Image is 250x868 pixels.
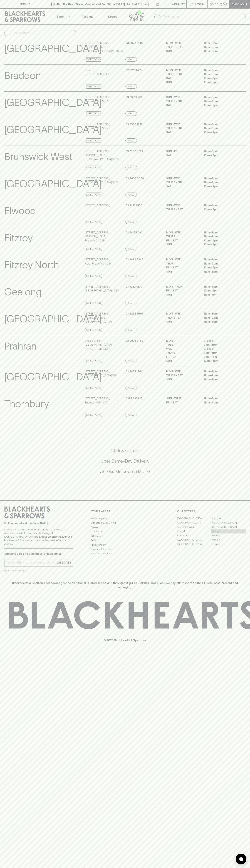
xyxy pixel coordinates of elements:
p: SAT [166,76,198,80]
p: Sun - Thur [166,396,198,401]
a: [GEOGRAPHIC_DATA] [177,521,211,525]
a: Contact Us [91,530,159,534]
p: Blackhearts & Sparrows acknowledges the traditional Custodians of land throughout [GEOGRAPHIC_DAT... [7,581,243,589]
p: SAT [166,130,198,134]
a: [GEOGRAPHIC_DATA] [177,516,211,521]
a: Elwood [177,529,211,533]
a: Brunswick West [177,525,211,529]
p: MON - WED [166,68,198,72]
p: [STREET_ADDRESS][PERSON_NAME] , [GEOGRAPHIC_DATA] 3055 [85,149,125,161]
a: Terms & Conditions [91,551,159,556]
p: [GEOGRAPHIC_DATA] [4,370,102,384]
p: THURS - FRI [166,126,198,130]
p: 03 9077 5145 [125,41,143,45]
a: Call [125,193,137,197]
p: 11am – 8pm [204,258,236,262]
p: 11am – 9pm [204,316,236,320]
p: $0.00 [210,2,218,6]
p: 10am – 9pm [204,103,236,107]
p: 11am – 8pm [204,122,236,126]
p: 11am – 8pm [204,149,236,153]
p: 03 7300 6721 [125,149,143,153]
a: Call [125,220,137,224]
p: Fitzroy [4,231,33,245]
input: Try "Pinot noir" [163,14,243,20]
p: [GEOGRAPHIC_DATA] [4,41,102,56]
p: SUBSCRIBE [56,560,71,565]
p: MON - WED [166,258,198,262]
p: SUN - FRI [166,149,198,153]
p: FRI - SAT [166,266,198,270]
p: 10am – 8pm [204,208,236,212]
p: SUN [166,378,198,382]
a: Call [125,359,137,363]
p: 03 9489 5945 [125,258,143,262]
p: Prahran [4,339,36,354]
img: bubble-icon [239,857,243,861]
a: [GEOGRAPHIC_DATA] [177,542,211,546]
p: 10am – 8pm [204,243,236,247]
a: Prahran [211,538,246,542]
p: [GEOGRAPHIC_DATA] [4,312,102,326]
a: Call [125,111,137,116]
p: [STREET_ADDRESS] , [GEOGRAPHIC_DATA] 3121 [85,370,118,378]
a: Directions [85,111,102,116]
p: 03 9381 2129 [125,95,142,99]
a: Directions [85,301,102,305]
p: 11am – 9pm [204,235,236,239]
p: Thornbury [4,396,49,411]
h5: Click & Collect [4,448,246,454]
p: THURS - FRI [166,180,198,184]
a: [GEOGRAPHIC_DATA] [211,525,246,529]
p: Login [195,2,204,6]
a: Directions [85,359,102,363]
p: SUN - WED [166,203,198,208]
p: [STREET_ADDRESS][PERSON_NAME] , [GEOGRAPHIC_DATA] [85,312,125,324]
input: e.g. jane@blackheartsandsparrows.com.au [7,560,55,565]
p: 10am – 9pm [204,76,236,80]
p: THURS [166,351,198,355]
p: 0399697225 [125,396,142,401]
a: Fitzroy North [177,533,211,538]
a: Directions [85,166,102,170]
a: Directions [85,328,102,332]
a: Directions [85,220,102,224]
p: [STREET_ADDRESS] , [GEOGRAPHIC_DATA] 3220 [85,285,119,293]
p: 03 9415 8092 [125,231,143,235]
a: Braddon [211,516,246,521]
a: Directions [85,84,102,89]
p: [GEOGRAPHIC_DATA] [4,176,102,191]
p: MON [166,339,198,343]
a: Call [125,413,137,417]
p: It is against the law to sell or supply alcohol to, or to obtain alcohol on behalf of a person un... [4,528,73,546]
a: Careers [91,525,159,529]
p: 03 9380 1831 [125,122,142,126]
p: 03 9191 4850 [125,203,142,208]
p: THURS - SAT [166,208,198,212]
p: 11am – 9pm [204,401,236,405]
p: 11am – 8pm [204,95,236,99]
button: SUBSCRIBE [55,559,73,567]
p: 10am – 9pm [204,184,236,189]
a: Directions [85,274,102,278]
a: Shipping Information [91,547,159,551]
a: Call [125,247,137,251]
p: 11am – 8pm [204,270,236,274]
p: [STREET_ADDRESS][PERSON_NAME] , [GEOGRAPHIC_DATA] VIC 3067 [85,41,125,53]
p: 11am – 9pm [204,126,236,130]
a: Call [125,328,137,332]
p: MON - WED [166,370,198,374]
p: Shop 813-814 [GEOGRAPHIC_DATA] , [STREET_ADDRESS] [85,339,125,351]
p: SUN [166,359,198,363]
p: FRI - SAT [166,239,198,243]
p: THURS - FRI [166,99,198,103]
p: 10am – 9pm [204,239,236,243]
strong: Liquor License #32064953 [39,535,72,538]
p: 03 9826 8768 [125,339,143,343]
p: MON - WED [166,312,198,316]
p: 11am – 9pm [204,373,236,378]
p: 11am – 9pm [204,72,236,76]
p: Subscribe to The Blackhearts Newsletter [4,552,73,556]
h5: Across Melbourne Metro [4,468,246,474]
p: 11am – 8pm [204,231,236,235]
